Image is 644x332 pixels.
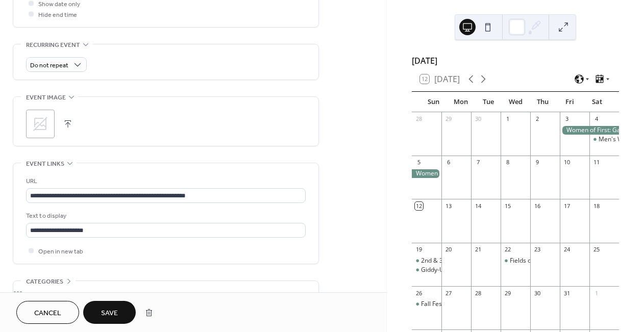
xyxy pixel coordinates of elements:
div: 28 [415,115,423,123]
div: 22 [504,246,511,253]
div: Fall Festival [421,300,454,309]
div: ••• [13,281,318,302]
div: 21 [474,246,482,253]
div: 3 [563,115,571,123]
div: 28 [474,289,482,297]
div: 14 [474,202,482,210]
span: Recurring event [26,40,80,50]
div: 20 [444,246,452,253]
span: Event image [26,92,66,103]
div: 30 [474,115,482,123]
span: Open in new tab [38,246,83,257]
div: 17 [563,202,571,210]
div: 29 [444,115,452,123]
span: Save [101,308,118,319]
button: Cancel [16,301,79,324]
div: Giddy-Up & Give [421,266,468,274]
div: Women of First: GalsGetaway [560,126,619,135]
div: 4 [592,115,600,123]
div: 27 [444,289,452,297]
div: 6 [444,159,452,166]
div: 25 [592,246,600,253]
div: 29 [504,289,511,297]
div: 7 [474,159,482,166]
div: Mon [448,92,475,112]
div: URL [26,176,304,187]
div: Fri [556,92,583,112]
div: Fields of Faith (Blue) [501,257,530,265]
div: 19 [415,246,423,253]
div: 12 [415,202,423,210]
span: Event links [26,159,64,169]
div: [DATE] [412,55,619,67]
div: 18 [592,202,600,210]
span: Hide end time [38,10,77,20]
div: Wed [502,92,529,112]
div: 2nd & 3rd Grade Pizza Party [412,257,441,265]
div: 10 [563,159,571,166]
div: 8 [504,159,511,166]
div: Thu [529,92,556,112]
div: 26 [415,289,423,297]
div: ; [26,110,55,138]
button: Save [83,301,136,324]
div: 24 [563,246,571,253]
div: 2 [533,115,541,123]
div: 31 [563,289,571,297]
div: 2nd & 3rd Grade Pizza Party [421,257,501,265]
div: Fall Festival [412,300,441,309]
div: 11 [592,159,600,166]
div: 1 [504,115,511,123]
span: Do not repeat [30,60,68,71]
div: 9 [533,159,541,166]
span: Categories [26,276,63,287]
div: Giddy-Up & Give [412,266,441,274]
div: 1 [592,289,600,297]
div: Sun [420,92,447,112]
span: Cancel [34,308,61,319]
div: 23 [533,246,541,253]
div: Sat [584,92,611,112]
div: 16 [533,202,541,210]
div: 13 [444,202,452,210]
div: Text to display [26,211,304,221]
div: 5 [415,159,423,166]
div: Tue [475,92,502,112]
div: 30 [533,289,541,297]
div: Fields of Faith (Blue) [510,257,567,265]
div: 15 [504,202,511,210]
div: Women of First: GalsGetaway [412,169,441,178]
div: Men's Work Day [589,135,619,144]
